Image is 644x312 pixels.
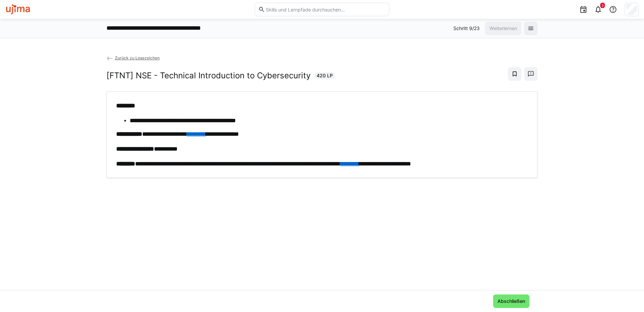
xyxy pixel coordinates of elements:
button: Weiterlernen [485,22,521,35]
span: Weiterlernen [488,25,518,32]
span: Zurück zu Lesezeichen [115,55,160,60]
span: 3 [602,3,604,7]
p: Schritt 9/23 [453,25,480,32]
span: 420 LP [317,72,333,79]
a: Zurück zu Lesezeichen [106,55,160,60]
input: Skills und Lernpfade durchsuchen… [265,6,386,12]
button: Abschließen [493,294,529,308]
span: Abschließen [496,298,526,305]
h2: [FTNT] NSE - Technical Introduction to Cybersecurity [106,71,311,81]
